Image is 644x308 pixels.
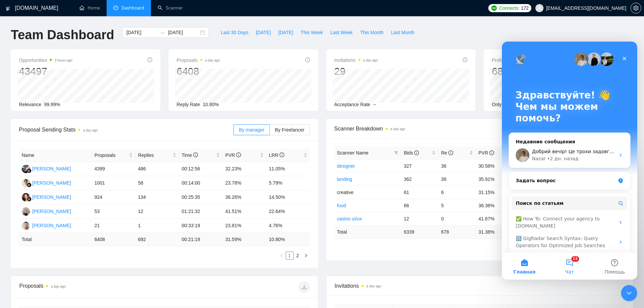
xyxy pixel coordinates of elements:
td: 61 [401,186,438,199]
span: -- [373,102,376,107]
input: End date [168,29,199,36]
div: [PERSON_NAME] [32,208,71,215]
div: [PERSON_NAME] [32,193,71,201]
a: casino ui/ux [337,216,362,221]
span: PVR [225,152,241,158]
time: a day ago [363,58,378,62]
a: food [337,203,346,208]
span: 10.80% [203,102,219,107]
td: 36.36% [476,199,513,212]
a: AY[PERSON_NAME] [22,180,71,185]
span: 172 [521,4,528,12]
time: a day ago [391,127,405,131]
span: info-circle [489,150,494,155]
td: 31.15% [476,186,513,199]
a: searchScanner [158,5,183,11]
td: 678 [438,225,475,238]
img: gigradar-bm.png [27,168,31,173]
span: This Week [301,29,323,36]
span: filter [394,151,398,155]
td: 00:21:19 [179,233,223,246]
td: 134 [135,190,179,205]
span: PVR [479,150,494,156]
span: Главная [12,228,34,233]
img: upwork-logo.png [491,5,497,11]
span: Reply Rate [177,102,200,107]
img: logo [6,3,10,14]
span: info-circle [463,57,467,62]
td: 21 [92,219,135,233]
div: [PERSON_NAME] [32,222,71,229]
td: 692 [135,233,179,246]
button: [DATE] [252,27,274,38]
td: 1 [135,219,179,233]
button: right [302,252,310,260]
th: Proposals [92,149,135,162]
span: Scanner Name [337,150,369,156]
span: Only exclusive agency members [492,102,560,107]
td: 5.79% [266,176,310,190]
span: Scanner Breakdown [334,124,625,133]
td: 12 [135,205,179,219]
button: Last 30 Days [217,27,252,38]
td: 00:33:19 [179,219,223,233]
time: a day ago [367,284,381,288]
time: a day ago [205,58,220,62]
img: SM [22,165,30,173]
a: OF[PERSON_NAME] [22,194,71,199]
span: info-circle [148,57,152,62]
td: 66 [401,199,438,212]
span: info-circle [236,152,241,157]
td: 5 [438,199,475,212]
a: homeHome [80,5,100,11]
li: 2 [294,252,302,260]
button: Last Week [327,27,356,38]
th: Replies [135,149,179,162]
span: Acceptance Rate [334,102,371,107]
span: By manager [239,127,264,133]
button: This Month [356,27,387,38]
td: 58 [135,176,179,190]
a: 1 [286,252,293,259]
span: Proposals [94,151,128,159]
td: 924 [92,190,135,205]
span: Opportunities [19,56,72,64]
td: 36 [438,159,475,172]
div: Задать вопрос [7,130,129,148]
div: • 2 дн. назад [45,114,77,121]
td: 23.81% [223,219,266,233]
td: 32.23% [223,162,266,176]
img: LM [22,207,30,216]
div: 6408 [177,65,220,78]
span: Profile Views [492,56,541,64]
div: 🔠 GigRadar Search Syntax: Query Operators for Optimized Job Searches [14,193,113,208]
span: info-circle [193,152,198,157]
span: Invitations [334,56,378,64]
div: ✅ How To: Connect your agency to [DOMAIN_NAME] [10,171,126,191]
span: Last Week [330,29,353,36]
a: LM[PERSON_NAME] [22,208,71,214]
img: gigradar-bm.png [27,197,31,202]
td: 41.51% [223,205,266,219]
img: AY [22,179,30,187]
td: 01:21:32 [179,205,223,219]
span: to [160,30,165,35]
span: Relevance [19,102,41,107]
img: gigradar-bm.png [27,183,31,187]
span: Connects: [499,4,519,12]
td: 36.26% [223,190,266,205]
td: 6 [438,186,475,199]
div: Proposals [19,282,164,292]
td: 4399 [92,162,135,176]
div: 43497 [19,65,72,78]
td: 6408 [92,233,135,246]
button: setting [630,3,641,14]
div: Nazar [30,114,44,121]
td: 12 [401,212,438,225]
